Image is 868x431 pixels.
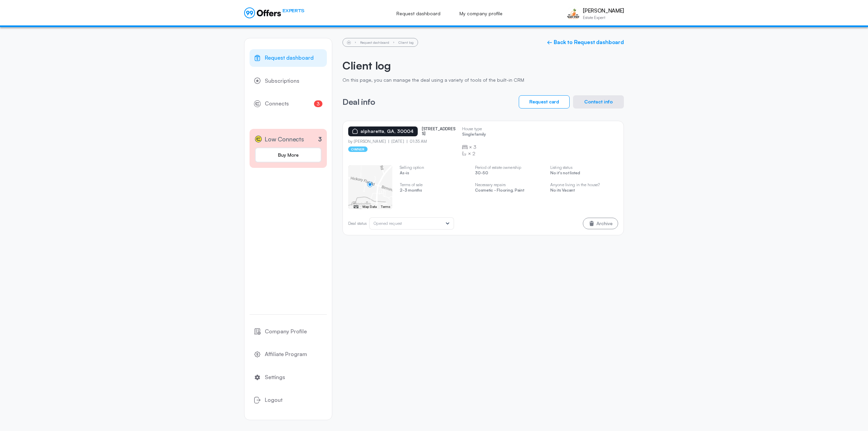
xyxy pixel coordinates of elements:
[567,7,580,20] img: Kevin Kao
[400,165,468,170] p: Selling option
[250,95,327,113] a: Connects3
[348,165,392,209] swiper-slide: 1 / 5
[452,6,510,21] a: My company profile
[360,129,414,134] p: alpharetta, GA, 30004
[550,182,618,187] p: Anyone living in the house?
[550,165,618,200] swiper-slide: 4 / 5
[318,135,322,144] p: 3
[389,139,407,144] p: [DATE]
[550,188,618,194] p: No its Vacant
[250,391,327,409] button: Logout
[265,396,282,405] span: Logout
[374,221,402,226] span: Opened request
[400,188,468,194] p: 2-3 months
[265,77,299,85] span: Subscriptions
[475,188,543,194] p: Cosmetic - Flooring, Paint
[348,146,368,152] p: owner
[475,165,543,170] p: Period of estate ownership
[250,346,327,363] a: Affiliate Program
[348,139,389,144] p: by [PERSON_NAME]
[475,165,543,200] swiper-slide: 3 / 5
[282,7,304,14] span: EXPERTS
[519,95,570,109] button: Request card
[422,126,456,136] p: [STREET_ADDRESS]
[255,148,321,162] a: Buy More
[250,72,327,90] a: Subscriptions
[389,6,448,21] a: Request dashboard
[475,182,543,187] p: Necessary repairs
[573,95,624,109] button: Contact info
[244,7,304,18] a: EXPERTS
[462,132,486,138] p: Single family
[265,350,307,359] span: Affiliate Program
[360,40,389,44] a: Request dashboard
[462,126,486,131] p: House type
[264,134,304,144] span: Low Connects
[342,77,624,83] p: On this page, you can manage the deal using a variety of tools of the built-in CRM
[400,182,468,187] p: Terms of sale
[596,221,613,226] span: Archive
[342,59,624,72] h2: Client log
[472,150,475,157] span: 2
[400,171,468,177] p: As-is
[583,7,624,14] p: [PERSON_NAME]
[265,54,314,62] span: Request dashboard
[583,218,618,229] button: Archive
[398,41,414,44] li: Client log
[583,16,624,20] p: Estate Expert
[265,99,289,108] span: Connects
[547,39,624,45] a: ← Back to Request dashboard
[342,97,375,106] h3: Deal info
[265,327,307,336] span: Company Profile
[462,150,486,157] div: ×
[348,221,367,226] p: Deal status
[550,165,618,170] p: Listing status
[550,171,618,177] p: No it's not listed
[407,139,427,144] p: 01:35 AM
[250,323,327,340] a: Company Profile
[473,144,476,151] span: 3
[250,369,327,386] a: Settings
[250,49,327,67] a: Request dashboard
[475,171,543,177] p: 30-50
[314,100,322,107] span: 3
[400,165,468,200] swiper-slide: 2 / 5
[265,373,285,382] span: Settings
[462,144,486,151] div: ×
